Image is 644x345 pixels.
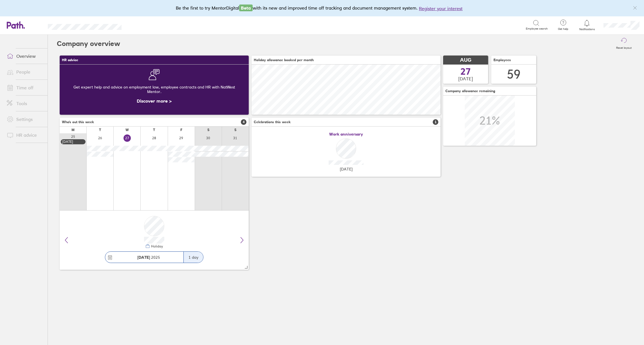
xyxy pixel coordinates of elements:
a: People [2,66,48,78]
div: S [207,128,209,132]
a: Tools [2,98,48,109]
div: Get expert help and advice on employment law, employee contracts and HR with NatWest Mentor. [64,80,244,98]
div: Holiday [150,244,163,248]
div: T [99,128,101,132]
div: Be the first to try MentorDigital with its new and improved time off tracking and document manage... [176,5,468,12]
span: 2025 [137,255,160,260]
span: Get help [554,27,572,31]
div: [DATE] [62,140,84,144]
span: Employees [493,58,511,62]
button: Register your interest [419,5,463,12]
span: Notifications [578,28,596,31]
span: 27 [461,67,471,76]
span: 1 [433,119,438,125]
button: Reset layout [613,35,635,53]
a: Notifications [578,19,596,31]
span: HR advice [62,58,78,62]
div: W [125,128,129,132]
span: 4 [241,119,246,125]
span: Employee search [526,27,548,30]
span: Beta [239,5,253,11]
a: Time off [2,82,48,93]
div: M [71,128,75,132]
a: HR advice [2,129,48,141]
a: Discover more > [137,98,172,104]
div: 1 day [183,252,203,263]
div: T [153,128,155,132]
span: Holiday allowance booked per month [254,58,314,62]
span: Celebrations this week [254,120,291,124]
h2: Company overview [57,35,120,53]
a: Overview [2,50,48,62]
div: Search [137,22,151,27]
div: 59 [507,67,520,81]
span: [DATE] [340,167,353,171]
span: Company allowance remaining [445,89,495,93]
div: S [234,128,236,132]
a: Settings [2,114,48,125]
span: AUG [460,57,471,63]
strong: [DATE] [137,255,150,260]
span: [DATE] [458,76,473,81]
span: Work anniversary [329,132,363,136]
div: F [180,128,182,132]
label: Reset layout [613,45,635,50]
span: Who's out this week [62,120,94,124]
